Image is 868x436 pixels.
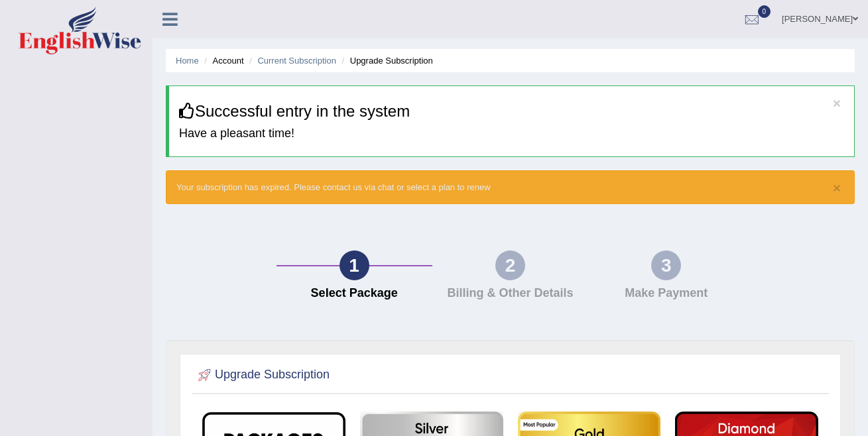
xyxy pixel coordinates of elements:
[758,5,771,18] span: 0
[439,287,582,300] h4: Billing & Other Details
[283,287,426,300] h4: Select Package
[833,181,841,195] button: ×
[179,127,844,140] h4: Have a pleasant time!
[495,250,525,280] div: 2
[201,54,243,67] li: Account
[595,287,737,300] h4: Make Payment
[833,96,841,110] button: ×
[179,103,844,120] h3: Successful entry in the system
[651,250,681,280] div: 3
[257,56,336,66] a: Current Subscription
[339,54,433,67] li: Upgrade Subscription
[166,170,855,204] div: Your subscription has expired. Please contact us via chat or select a plan to renew
[340,250,369,280] div: 1
[195,365,330,385] h2: Upgrade Subscription
[176,56,199,66] a: Home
